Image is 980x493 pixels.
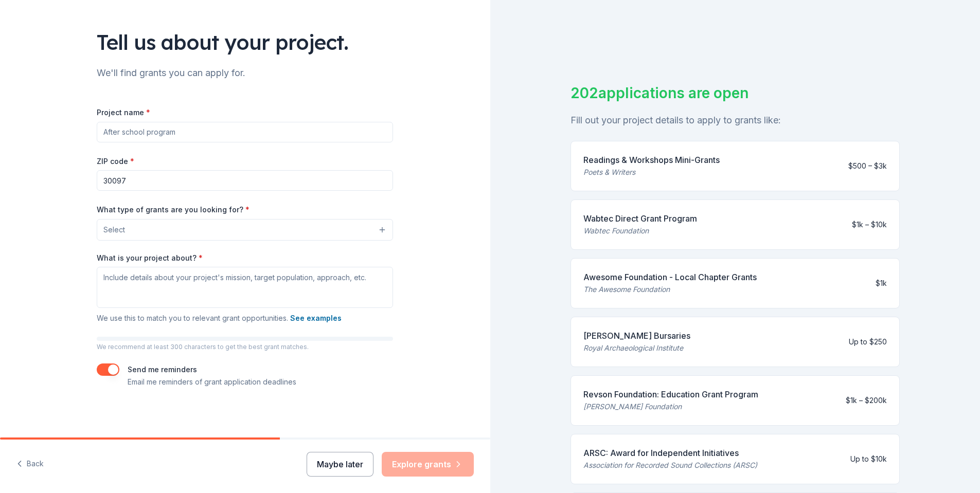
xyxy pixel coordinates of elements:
p: Email me reminders of grant application deadlines [128,376,296,388]
div: [PERSON_NAME] Bursaries [583,330,690,342]
label: ZIP code [97,156,134,167]
div: Tell us about your project. [97,28,393,57]
div: $500 – $3k [848,160,887,172]
button: See examples [290,312,342,324]
div: $1k – $200k [846,394,887,407]
div: Royal Archaeological Institute [583,342,690,354]
div: We'll find grants you can apply for. [97,65,393,81]
input: After school program [97,122,393,142]
span: We use this to match you to relevant grant opportunities. [97,314,342,322]
div: Wabtec Foundation [583,225,697,237]
input: 12345 (U.S. only) [97,170,393,191]
div: Awesome Foundation - Local Chapter Grants [583,271,757,283]
div: Up to $10k [850,453,887,465]
p: We recommend at least 300 characters to get the best grant matches. [97,343,393,351]
label: What type of grants are you looking for? [97,205,250,215]
label: Project name [97,107,150,118]
div: The Awesome Foundation [583,283,757,296]
div: Revson Foundation: Education Grant Program [583,388,758,400]
label: What is your project about? [97,253,203,263]
div: Up to $250 [849,336,887,348]
div: Association for Recorded Sound Collections (ARSC) [583,459,757,471]
button: Select [97,219,393,241]
div: ARSC: Award for Independent Initiatives [583,447,757,459]
div: Wabtec Direct Grant Program [583,212,697,225]
label: Send me reminders [128,365,197,374]
span: Select [103,224,125,236]
div: [PERSON_NAME] Foundation [583,400,758,413]
div: Poets & Writers [583,166,720,178]
div: $1k [876,277,887,289]
button: Maybe later [307,452,373,477]
div: 202 applications are open [571,82,900,104]
div: Readings & Workshops Mini-Grants [583,154,720,166]
div: $1k – $10k [852,218,887,231]
button: Back [16,453,44,475]
div: Fill out your project details to apply to grants like: [571,112,900,129]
